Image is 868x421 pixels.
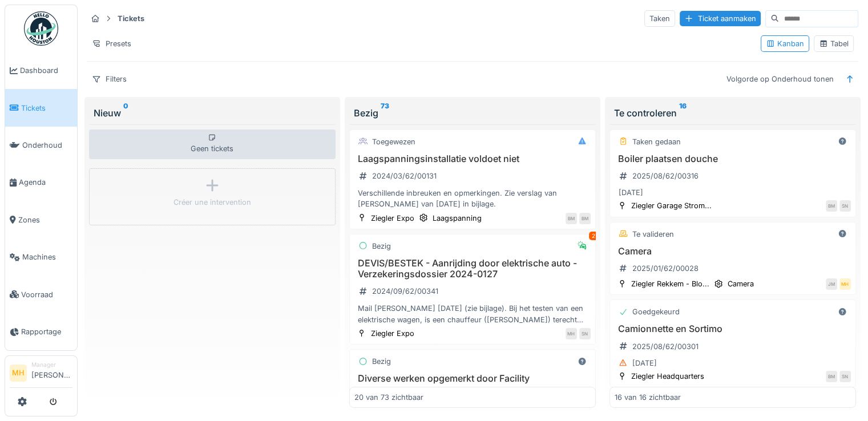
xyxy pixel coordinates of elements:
div: Mail [PERSON_NAME] [DATE] (zie bijlage). Bij het testen van een elektrische wagen, is een chauffe... [354,303,591,325]
div: Filters [87,71,132,87]
div: Taken gedaan [632,136,681,147]
div: Ziegler Expo [371,328,414,339]
div: Goedgekeurd [632,306,680,317]
div: BM [826,200,837,212]
div: 2024/03/62/00131 [372,171,437,181]
div: BM [566,213,577,224]
span: Agenda [19,177,72,188]
a: Dashboard [5,52,77,89]
h3: Camionnette en Sortimo [615,323,851,334]
div: SN [839,371,851,382]
div: Créer une intervention [173,197,251,208]
div: Ticket aanmaken [680,11,761,26]
div: MH [566,328,577,339]
div: Presets [87,35,136,52]
div: Bezig [372,356,391,367]
div: Laagspanning [433,213,482,224]
div: Te valideren [632,229,674,240]
span: Rapportage [21,326,72,337]
span: Machines [22,252,72,262]
sup: 0 [123,106,128,120]
div: Verschillende inbreuken en opmerkingen. Zie verslag van [PERSON_NAME] van [DATE] in bijlage. [354,188,591,209]
a: Tickets [5,89,77,126]
div: Geen tickets [89,129,336,159]
div: 2025/08/62/00301 [632,341,699,352]
div: 20 van 73 zichtbaar [354,392,423,403]
div: Nieuw [94,106,331,120]
div: SN [839,200,851,212]
a: Voorraad [5,276,77,313]
div: SN [579,328,591,339]
div: 2025/01/62/00028 [632,263,699,274]
span: Onderhoud [22,140,72,151]
h3: Laagspanningsinstallatie voldoet niet [354,153,591,164]
div: Ziegler Rekkem - Blo... [631,278,709,289]
span: Dashboard [20,65,72,76]
div: Ziegler Headquarters [631,371,704,382]
div: BM [579,213,591,224]
span: Tickets [21,103,72,114]
div: 2024/09/62/00341 [372,286,438,297]
div: JM [826,278,837,290]
div: Tabel [819,38,849,49]
div: 2025/08/62/00316 [632,171,699,181]
div: [DATE] [619,187,643,198]
span: Zones [18,214,72,225]
div: Ziegler Expo [371,213,414,224]
div: MH [839,278,851,290]
h3: DEVIS/BESTEK - Aanrijding door elektrische auto - Verzekeringsdossier 2024-0127 [354,258,591,280]
a: Onderhoud [5,127,77,164]
img: Badge_color-CXgf-gQk.svg [24,11,58,46]
div: Bezig [372,241,391,252]
div: Taken [644,10,675,27]
div: Volgorde op Onderhoud tonen [721,71,839,87]
h3: Diverse werken opgemerkt door Facility [354,373,591,384]
li: MH [10,365,27,382]
a: Agenda [5,164,77,201]
div: [DATE] [632,358,657,369]
div: 16 van 16 zichtbaar [615,392,681,403]
a: MH Manager[PERSON_NAME] [10,361,72,388]
div: BM [826,371,837,382]
a: Zones [5,201,77,238]
h3: Boiler plaatsen douche [615,153,851,164]
div: Kanban [766,38,804,49]
sup: 16 [679,106,687,120]
div: Te controleren [614,106,851,120]
div: Manager [31,361,72,369]
sup: 73 [381,106,389,120]
div: 2 [589,232,598,240]
li: [PERSON_NAME] [31,361,72,385]
a: Rapportage [5,313,77,350]
h3: Camera [615,246,851,257]
div: Bezig [354,106,591,120]
div: Camera [728,278,754,289]
strong: Tickets [113,13,149,24]
span: Voorraad [21,289,72,300]
div: Toegewezen [372,136,415,147]
a: Machines [5,238,77,276]
div: Ziegler Garage Strom... [631,200,712,211]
